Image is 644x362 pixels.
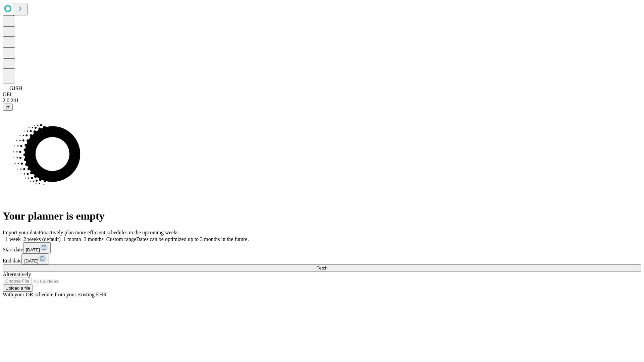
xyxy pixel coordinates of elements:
button: Fetch [3,264,641,271]
span: Alternatively [3,271,31,277]
span: 1 month [63,236,81,242]
span: Fetch [316,265,327,270]
span: @ [5,105,10,110]
span: [DATE] [24,258,38,263]
span: 2 weeks (default) [23,236,61,242]
button: @ [3,104,13,111]
span: Import your data [3,230,39,235]
h1: Your planner is empty [3,210,641,222]
span: 1 week [5,236,21,242]
button: [DATE] [23,242,51,253]
button: [DATE] [21,253,49,264]
span: Proactively plan more efficient schedules in the upcoming weeks. [39,230,180,235]
span: 3 months [84,236,104,242]
div: 2.0.241 [3,98,641,104]
span: Dates can be optimized up to 3 months in the future. [136,236,249,242]
span: With your OR schedule from your existing EHR [3,292,107,297]
span: Custom range [106,236,136,242]
span: GJSH [9,85,22,91]
button: Upload a file [3,285,33,292]
div: Start date [3,242,641,253]
div: GEI [3,92,641,98]
span: [DATE] [26,247,40,252]
div: End date [3,253,641,264]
